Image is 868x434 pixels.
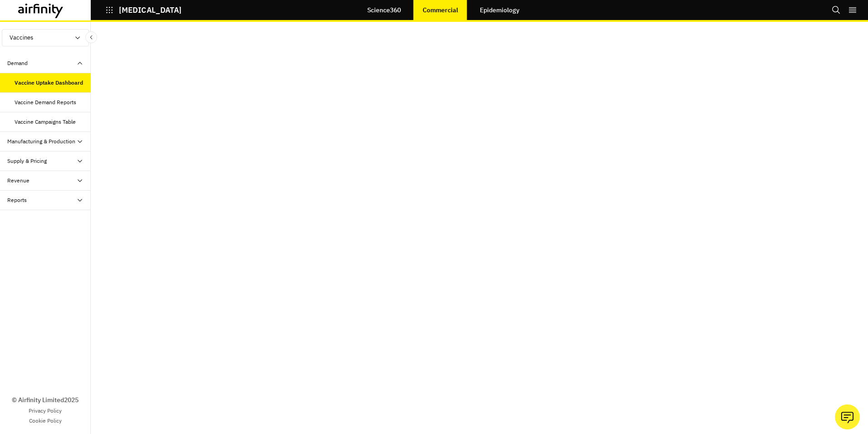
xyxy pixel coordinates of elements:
button: Ask our analysts [835,404,860,429]
button: Vaccines [2,29,89,46]
div: Vaccine Uptake Dashboard [15,79,83,87]
div: Revenue [7,177,30,185]
a: Cookie Policy [29,417,62,425]
div: Demand [7,59,28,67]
div: Vaccine Campaigns Table [15,118,76,126]
div: Vaccine Demand Reports [15,98,76,106]
div: Supply & Pricing [7,157,47,165]
button: [MEDICAL_DATA] [105,2,182,18]
iframe: Interactive or visual content [102,31,857,413]
a: Privacy Policy [29,407,62,415]
button: Close Sidebar [85,31,97,43]
div: Reports [7,196,27,204]
p: Commercial [423,6,458,14]
button: Search [832,2,841,18]
p: © Airfinity Limited 2025 [12,395,79,405]
p: [MEDICAL_DATA] [119,6,182,14]
div: Manufacturing & Production [7,137,75,146]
